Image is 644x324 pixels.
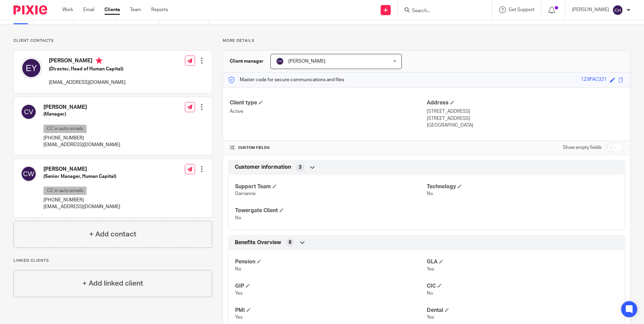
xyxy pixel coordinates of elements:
p: [PHONE_NUMBER] [43,135,120,141]
span: No [427,191,433,196]
span: Yes [427,315,434,320]
h4: Dental [427,307,618,314]
span: Benefits Overview [235,239,281,246]
span: Customer information [235,164,291,171]
p: [EMAIL_ADDRESS][DOMAIN_NAME] [43,141,120,148]
label: Show empty fields [563,144,602,151]
i: Primary [96,57,102,64]
h4: Technology [427,183,618,190]
h3: Client manager [230,58,264,65]
p: CC in auto emails [43,125,87,133]
span: Darrianne [235,191,256,196]
h4: PMI [235,307,426,314]
span: [PERSON_NAME] [288,59,325,64]
div: 123IFAC321 [581,76,607,84]
h4: Towergate Client [235,207,426,214]
img: svg%3E [276,57,284,65]
h4: [PERSON_NAME] [49,57,126,66]
h5: (Director, Head of Human Capital) [49,66,126,72]
h4: [PERSON_NAME] [43,104,120,111]
h4: + Add linked client [83,278,143,289]
a: Team [130,6,141,13]
a: Email [83,6,94,13]
p: [EMAIL_ADDRESS][DOMAIN_NAME] [49,79,126,86]
span: Yes [235,315,243,320]
img: Pixie [13,5,47,14]
h4: Support Team [235,183,426,190]
img: svg%3E [21,104,37,120]
span: No [427,291,433,296]
h4: Address [427,99,623,106]
h4: GLA [427,258,618,265]
span: 3 [299,164,301,171]
span: Yes [427,267,434,271]
p: [PHONE_NUMBER] [43,197,120,203]
span: Yes [235,291,243,296]
h4: Client type [230,99,426,106]
p: [STREET_ADDRESS] [427,115,623,122]
p: Active [230,108,426,115]
p: CC in auto emails [43,187,87,195]
span: No [235,216,241,220]
h4: [PERSON_NAME] [43,166,120,173]
p: Client contacts [13,38,212,43]
h5: (Manager) [43,111,120,118]
span: 8 [289,239,291,246]
span: No [235,267,241,271]
h4: CUSTOM FIELDS [230,145,426,151]
h4: Pension [235,258,426,265]
p: Linked clients [13,258,212,263]
p: More details [223,38,631,43]
a: Reports [151,6,168,13]
p: [STREET_ADDRESS] [427,108,623,115]
h5: (Senior Manager, Human Capital) [43,173,120,180]
img: svg%3E [21,166,37,182]
p: [GEOGRAPHIC_DATA] [427,122,623,129]
h4: + Add contact [89,229,136,239]
input: Search [411,8,472,14]
img: svg%3E [612,5,623,15]
span: Get Support [509,7,535,12]
p: [EMAIL_ADDRESS][DOMAIN_NAME] [43,203,120,210]
p: Master code for secure communications and files [228,76,344,83]
a: Work [62,6,73,13]
h4: CIC [427,283,618,290]
h4: GIP [235,283,426,290]
img: svg%3E [21,57,42,79]
p: [PERSON_NAME] [572,6,609,13]
a: Clients [104,6,120,13]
